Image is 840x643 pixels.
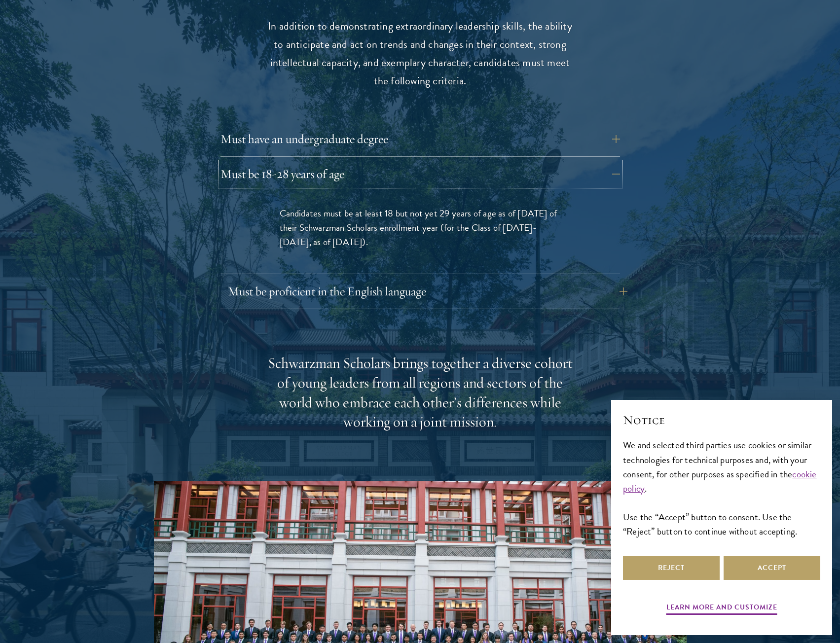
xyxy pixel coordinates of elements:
[220,127,620,151] button: Must have an undergraduate degree
[280,206,557,249] span: Candidates must be at least 18 but not yet 29 years of age as of [DATE] of their Schwarzman Schol...
[220,162,620,186] button: Must be 18-28 years of age
[623,467,817,496] a: cookie policy
[267,354,573,432] div: Schwarzman Scholars brings together a diverse cohort of young leaders from all regions and sector...
[666,601,777,616] button: Learn more and customize
[623,412,820,429] h2: Notice
[623,438,820,538] div: We and selected third parties use cookies or similar technologies for technical purposes and, wit...
[267,17,573,90] p: In addition to demonstrating extraordinary leadership skills, the ability to anticipate and act o...
[228,280,627,303] button: Must be proficient in the English language
[623,556,720,580] button: Reject
[724,556,820,580] button: Accept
